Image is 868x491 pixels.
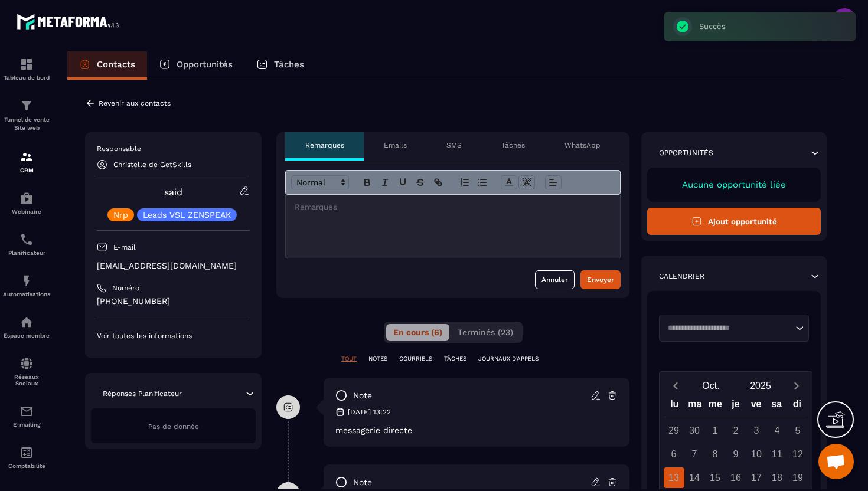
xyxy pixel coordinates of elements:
div: 9 [726,444,746,464]
a: Contacts [67,51,147,80]
input: Search for option [664,322,792,334]
p: Planificateur [3,250,50,256]
p: Tableau de bord [3,74,50,81]
p: Opportunités [177,59,233,70]
div: Search for option [659,315,809,342]
div: 11 [767,444,788,464]
button: Annuler [535,270,575,289]
div: 4 [767,420,788,441]
div: 16 [726,467,746,488]
div: 13 [664,467,684,488]
p: E-mailing [3,421,50,428]
a: social-networksocial-networkRéseaux Sociaux [3,348,50,395]
button: Open years overlay [736,375,785,396]
button: Next month [785,378,807,394]
p: Espace membre [3,332,50,339]
p: messagerie directe [335,425,618,435]
div: 18 [767,467,788,488]
p: Réseaux Sociaux [3,374,50,387]
div: 5 [788,420,808,441]
p: Tunnel de vente Site web [3,116,50,132]
p: Calendrier [659,271,704,281]
p: NOTES [368,355,387,363]
p: Opportunités [659,148,713,158]
button: Envoyer [580,270,621,289]
div: je [726,396,746,417]
a: Opportunités [147,51,244,80]
p: Tâches [501,140,525,150]
img: automations [19,191,34,205]
div: ma [685,396,706,417]
p: Réponses Planificateur [103,389,182,398]
div: me [705,396,726,417]
img: scheduler [19,233,34,247]
div: 10 [746,444,767,464]
div: 14 [684,467,705,488]
p: [EMAIL_ADDRESS][DOMAIN_NAME] [97,260,250,271]
img: email [19,404,34,418]
p: Christelle de GetSkills [113,161,191,169]
p: [DATE] 13:22 [348,407,391,417]
span: En cours (6) [393,328,442,337]
img: automations [19,274,34,288]
div: 6 [664,444,684,464]
a: formationformationCRM [3,141,50,182]
div: lu [664,396,685,417]
p: Voir toutes les informations [97,331,250,341]
button: Terminés (23) [451,324,520,341]
p: Aucune opportunité liée [659,179,809,190]
p: E-mail [113,243,136,252]
p: Numéro [112,283,139,293]
p: COURRIELS [399,355,432,363]
div: 1 [705,420,726,441]
a: emailemailE-mailing [3,395,50,437]
p: Contacts [97,59,135,70]
p: TOUT [341,355,357,363]
button: Previous month [664,378,686,394]
div: 19 [788,467,808,488]
p: Nrp [113,211,128,219]
p: Leads VSL ZENSPEAK [143,211,231,219]
button: Open months overlay [686,375,736,396]
button: En cours (6) [386,324,449,341]
p: Responsable [97,144,250,153]
p: Emails [384,140,407,150]
a: accountantaccountantComptabilité [3,437,50,478]
p: Remarques [305,140,344,150]
p: WhatsApp [564,140,601,150]
p: Webinaire [3,208,50,215]
div: 30 [684,420,705,441]
a: formationformationTunnel de vente Site web [3,90,50,141]
p: [PHONE_NUMBER] [97,296,250,307]
div: 12 [788,444,808,464]
p: CRM [3,167,50,174]
div: 2 [726,420,746,441]
span: Pas de donnée [148,423,199,431]
img: social-network [19,356,34,371]
p: note [353,477,372,488]
img: logo [17,11,123,32]
div: 29 [664,420,684,441]
div: 15 [705,467,726,488]
p: Revenir aux contacts [99,99,171,107]
a: automationsautomationsAutomatisations [3,265,50,306]
img: accountant [19,446,34,460]
img: formation [19,99,34,113]
img: formation [19,57,34,71]
p: TÂCHES [444,355,466,363]
div: 7 [684,444,705,464]
a: Tâches [244,51,316,80]
p: Tâches [274,59,304,70]
div: di [787,396,807,417]
p: JOURNAUX D'APPELS [478,355,539,363]
p: note [353,390,372,401]
a: automationsautomationsWebinaire [3,182,50,224]
img: formation [19,150,34,164]
img: automations [19,315,34,329]
div: 3 [746,420,767,441]
div: 17 [746,467,767,488]
div: ve [746,396,766,417]
div: Ouvrir le chat [818,444,854,479]
div: 8 [705,444,726,464]
a: said [164,186,182,198]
